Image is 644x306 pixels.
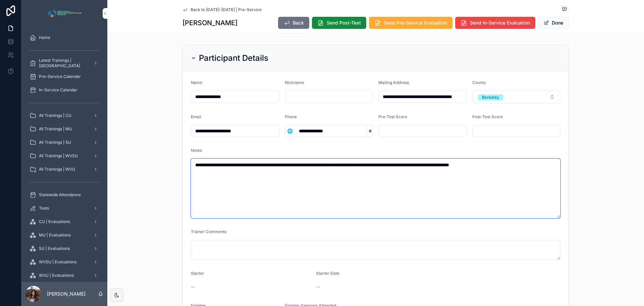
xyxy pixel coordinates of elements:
a: MU | Evaluations [25,229,103,241]
span: CU | Evaluations [39,219,70,224]
span: MU | Evaluations [39,232,71,238]
span: All Trainings | WVU [39,167,75,172]
h2: Participant Details [199,53,268,63]
button: Select Button [472,91,561,103]
span: WVSU | Evaluations [39,259,76,265]
button: Back [278,17,309,29]
a: All Trainings | CU [25,110,103,122]
div: scrollable content [21,27,107,282]
span: Tests [39,206,49,211]
span: SU | Evaluations [39,246,70,251]
span: -- [191,283,195,290]
span: Starter [191,271,204,276]
span: WVU | Evaluations [39,273,74,278]
span: All Trainings | MU [39,126,72,132]
img: App logo [46,8,83,19]
span: Phone [285,114,297,119]
a: Home [25,32,103,44]
span: Notes [191,148,202,153]
span: -- [316,283,320,290]
span: Pre-Test Score [378,114,407,119]
h1: [PERSON_NAME] [182,18,237,28]
a: Latest Trainings | [GEOGRAPHIC_DATA] [25,57,103,69]
a: In-Service Calendar [25,84,103,96]
a: Pre-Service Calendar [25,71,103,83]
span: 🌐 [287,128,293,134]
span: All Trainings | SU [39,140,71,145]
button: Send Post-Test [312,17,366,29]
button: Select Button [285,125,295,137]
a: All Trainings | SU [25,136,103,148]
a: All Trainings | WVU [25,163,103,175]
span: Send In-Service Evaluation [470,19,530,26]
span: Home [39,35,50,40]
span: Latest Trainings | [GEOGRAPHIC_DATA] [39,58,88,69]
span: Back to [DATE]-[DATE] | Pre-Service [191,7,262,12]
a: All Trainings | WVSU [25,150,103,162]
span: Pre-Service Calendar [39,74,81,79]
span: Statewide Attendance [39,192,81,198]
span: County [472,80,486,85]
span: All Trainings | WVSU [39,153,78,159]
a: CU | Evaluations [25,216,103,228]
button: Send In-Service Evaluation [455,17,535,29]
span: Send Pre-Service Evaluation [384,19,447,26]
span: All Trainings | CU [39,113,71,118]
span: Nickname [285,80,304,85]
p: [PERSON_NAME] [47,291,86,297]
span: Post-Test Score [472,114,503,119]
span: Mailing Address [378,80,409,85]
span: Trainer Comments [191,229,226,234]
a: WVSU | Evaluations [25,256,103,268]
a: Statewide Attendance [25,189,103,201]
span: Send Post-Test [327,19,361,26]
a: WVU | Evaluations [25,269,103,281]
a: SU | Evaluations [25,243,103,255]
span: Email [191,114,201,119]
a: Back to [DATE]-[DATE] | Pre-Service [182,7,262,12]
a: Tests [25,202,103,214]
span: Back [293,19,304,26]
div: Berkeley [482,94,499,100]
button: Send Pre-Service Evaluation [369,17,452,29]
span: In-Service Calendar [39,87,77,93]
a: All Trainings | MU [25,123,103,135]
span: Name [191,80,202,85]
span: Starter Date [316,271,339,276]
button: Done [538,17,569,29]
